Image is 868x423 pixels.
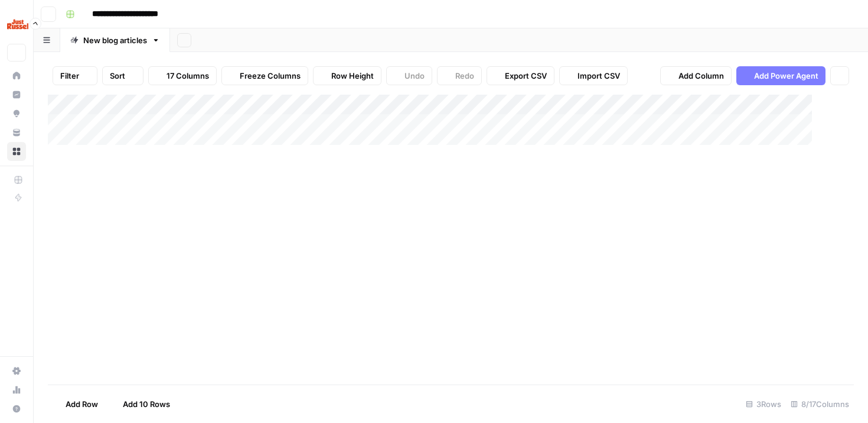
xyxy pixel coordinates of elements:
span: Sort [110,70,125,82]
a: Opportunities [7,104,26,123]
button: Import CSV [559,66,628,85]
span: Export CSV [505,70,547,82]
div: New blog articles [83,34,147,46]
span: Add 10 Rows [123,398,170,410]
div: 8/17 Columns [786,395,854,414]
button: Help + Support [7,399,26,418]
span: Undo [404,70,425,82]
a: Your Data [7,123,26,142]
button: Row Height [313,66,381,85]
button: 17 Columns [148,66,217,85]
button: Freeze Columns [221,66,308,85]
a: Home [7,66,26,85]
button: Redo [437,66,482,85]
a: Browse [7,142,26,161]
img: Just Russel Logo [7,14,28,35]
span: Redo [455,70,474,82]
span: Freeze Columns [240,70,301,82]
span: Add Power Agent [754,70,818,82]
a: Settings [7,361,26,380]
span: Add Row [66,398,98,410]
a: Usage [7,380,26,399]
span: Row Height [331,70,374,82]
span: Import CSV [577,70,620,82]
button: Export CSV [487,66,554,85]
button: Add Row [48,395,105,414]
button: Undo [386,66,432,85]
a: Insights [7,85,26,104]
div: 3 Rows [741,395,786,414]
button: Sort [102,66,143,85]
button: Add 10 Rows [105,395,177,414]
button: Filter [53,66,97,85]
span: Add Column [678,70,724,82]
button: Workspace: Just Russel [7,9,26,39]
span: 17 Columns [167,70,209,82]
span: Filter [60,70,79,82]
a: New blog articles [60,28,170,52]
button: Add Power Agent [736,66,825,85]
button: Add Column [660,66,732,85]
